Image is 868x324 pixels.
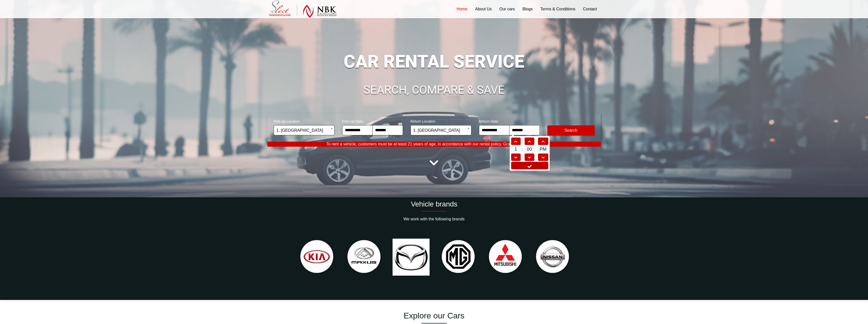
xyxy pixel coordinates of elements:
[538,146,548,153] span: PM
[484,236,526,278] img: Mitsubishi
[267,200,601,208] h2: Vehicle brands
[479,116,540,125] span: Return Date
[296,236,338,278] img: Kia
[413,125,469,136] span: 1. Hamad International Airport
[411,125,471,135] span: 1. Hamad International Airport
[525,146,534,153] span: 00
[274,125,335,135] span: 1. Hamad International Airport
[267,84,601,96] h1: SEARCH, COMPARE & SAVE
[531,236,574,278] img: Nissan
[267,217,601,222] p: We work with the following brands
[343,236,385,278] img: Maxus
[390,236,432,278] img: Mazda
[269,1,337,18] img: Select Rent a Car
[267,311,601,320] h1: Explore our Cars
[276,125,332,136] span: 1. Hamad International Airport
[521,145,524,153] td: :
[267,53,601,70] h1: CAR RENTAL SERVICE
[547,125,595,136] button: Modify Search
[437,236,479,278] img: MG
[411,116,471,125] span: Return Location
[511,146,521,153] span: 1
[274,116,335,125] span: Pick-up Location
[267,142,601,147] p: To rent a vehicle, customers must be at least 21 years of age, in accordance with our rental poli...
[342,116,403,125] span: Pick-Up Date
